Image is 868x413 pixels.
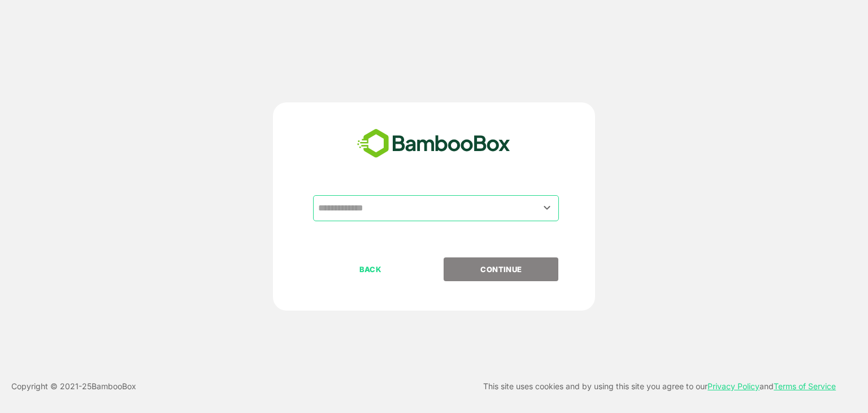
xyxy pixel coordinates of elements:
p: Copyright © 2021- 25 BambooBox [11,380,136,393]
p: CONTINUE [445,263,558,276]
p: BACK [314,263,427,276]
a: Terms of Service [774,381,836,391]
button: CONTINUE [444,257,558,281]
button: Open [540,200,555,216]
a: Privacy Policy [708,381,759,391]
p: This site uses cookies and by using this site you agree to our and [483,380,836,393]
button: BACK [313,257,428,281]
img: bamboobox [351,125,517,162]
